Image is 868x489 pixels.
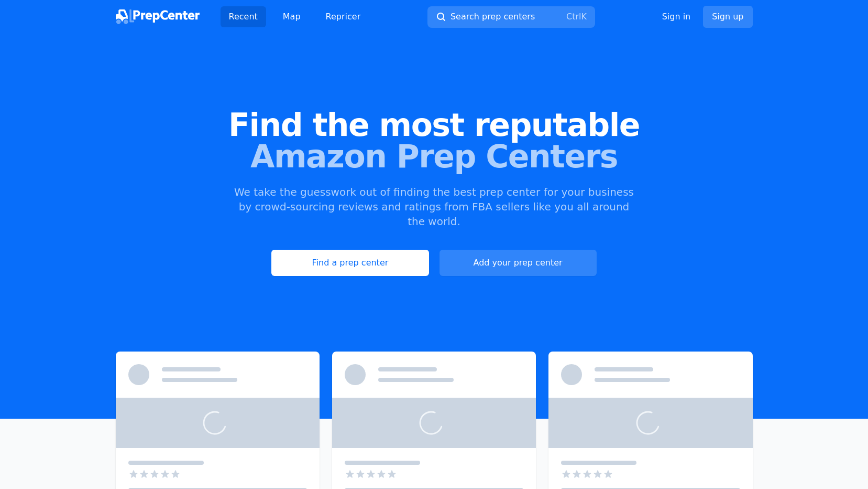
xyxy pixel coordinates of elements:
kbd: Ctrl [566,12,581,22]
kbd: K [581,12,587,22]
a: Map [274,6,309,27]
img: PrepCenter [116,9,200,24]
a: Recent [221,6,266,27]
a: Find a prep center [271,250,428,276]
button: Search prep centersCtrlK [427,6,595,28]
p: We take the guesswork out of finding the best prep center for your business by crowd-sourcing rev... [233,185,635,229]
a: Sign in [662,10,691,23]
a: Sign up [703,6,752,28]
a: Repricer [317,6,369,27]
a: Add your prep center [440,250,597,276]
span: Search prep centers [451,10,535,23]
span: Find the most reputable [17,109,851,141]
span: Amazon Prep Centers [17,141,851,172]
